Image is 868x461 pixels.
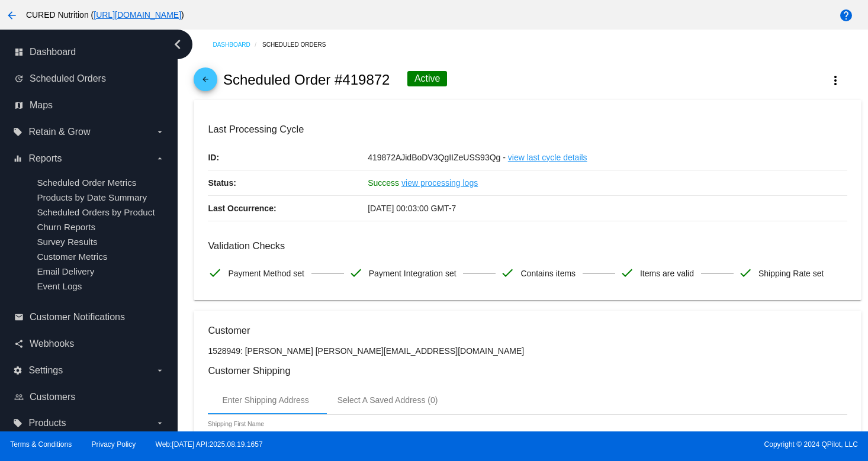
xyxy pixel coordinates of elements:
span: Contains items [520,261,576,286]
i: map [14,101,24,110]
i: arrow_drop_down [155,127,165,137]
a: Event Logs [37,281,82,291]
i: settings [13,366,22,375]
i: dashboard [14,47,24,57]
a: Survey Results [37,237,97,247]
a: Scheduled Orders [262,36,336,54]
span: CURED Nutrition ( ) [26,10,184,20]
span: Copyright © 2024 QPilot, LLC [444,440,858,449]
mat-icon: check [349,266,363,280]
span: 419872AJidBoDV3QgIIZeUSS93Qg - [368,153,506,162]
mat-icon: check [738,266,753,280]
mat-icon: check [620,266,634,280]
i: arrow_drop_down [155,418,165,428]
p: 1528949: [PERSON_NAME] [PERSON_NAME][EMAIL_ADDRESS][DOMAIN_NAME] [208,346,847,356]
span: Reports [28,153,62,164]
a: Churn Reports [37,222,95,232]
i: arrow_drop_down [155,154,165,163]
i: chevron_left [168,35,187,54]
span: Shipping Rate set [758,261,824,286]
a: Web:[DATE] API:2025.08.19.1657 [156,440,263,449]
h2: Scheduled Order #419872 [223,72,390,88]
span: Payment Integration set [369,261,456,286]
mat-icon: arrow_back [198,75,213,89]
mat-icon: more_vert [828,73,843,88]
span: Products [28,418,66,428]
span: Scheduled Orders [30,73,106,84]
span: [DATE] 00:03:00 GMT-7 [368,204,456,213]
i: people_outline [14,392,24,402]
a: Products by Date Summary [37,192,147,202]
i: email [14,312,24,322]
mat-icon: help [839,8,853,22]
p: ID: [208,145,368,170]
a: dashboard Dashboard [14,43,165,62]
a: people_outline Customers [14,388,165,407]
a: email Customer Notifications [14,308,165,327]
i: local_offer [13,127,22,137]
a: Privacy Policy [92,440,136,449]
a: Terms & Conditions [10,440,72,449]
a: share Webhooks [14,334,165,353]
h3: Validation Checks [208,240,847,252]
h3: Customer Shipping [208,365,847,376]
i: arrow_drop_down [155,366,165,375]
span: Success [368,178,399,188]
span: Dashboard [30,47,76,57]
p: Last Occurrence: [208,196,368,221]
a: Scheduled Orders by Product [37,207,155,217]
span: Customer Notifications [30,312,125,323]
a: update Scheduled Orders [14,69,165,88]
i: update [14,74,24,83]
a: view last cycle details [508,145,587,170]
h3: Last Processing Cycle [208,124,847,135]
a: Scheduled Order Metrics [37,178,136,188]
mat-icon: check [500,266,515,280]
h3: Customer [208,325,847,336]
a: Customer Metrics [37,252,107,262]
span: Items are valid [640,261,694,286]
span: Retain & Grow [28,127,90,137]
div: Enter Shipping Address [222,395,308,405]
mat-icon: arrow_back [5,8,19,22]
div: Active [407,71,448,86]
a: Email Delivery [37,266,94,276]
i: equalizer [13,154,22,163]
span: Webhooks [30,339,74,349]
span: Customers [30,392,75,402]
i: share [14,339,24,349]
span: Maps [30,100,53,111]
p: Status: [208,170,368,195]
a: map Maps [14,96,165,115]
a: [URL][DOMAIN_NAME] [94,10,181,20]
input: Shipping First Name [208,431,314,441]
div: Select A Saved Address (0) [337,395,438,405]
span: Settings [28,365,63,376]
i: local_offer [13,418,22,428]
a: Dashboard [213,36,262,54]
a: view processing logs [401,170,478,195]
mat-icon: check [208,266,222,280]
span: Payment Method set [228,261,304,286]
